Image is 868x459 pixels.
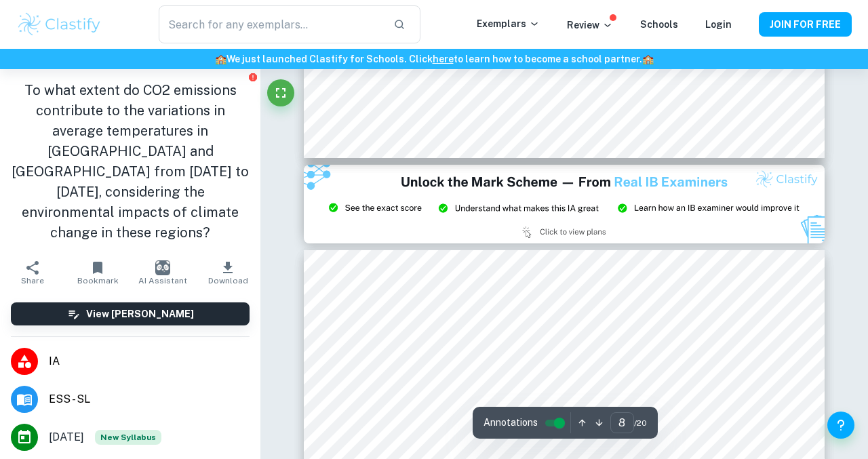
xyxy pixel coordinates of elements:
div: Starting from the May 2026 session, the ESS IA requirements have changed. We created this exempla... [95,430,161,445]
span: New Syllabus [95,430,161,445]
a: Schools [640,19,678,30]
p: Exemplars [477,16,540,31]
h6: View [PERSON_NAME] [86,306,194,321]
a: Login [705,19,732,30]
img: AI Assistant [155,260,170,275]
button: View [PERSON_NAME] [11,302,250,325]
button: Report issue [248,72,258,82]
button: Bookmark [65,254,130,292]
h6: We just launched Clastify for Schools. Click to learn how to become a school partner. [3,52,865,66]
img: Ad [304,165,825,243]
span: [DATE] [49,429,84,445]
button: Fullscreen [267,79,294,106]
h1: To what extent do CO2 emissions contribute to the variations in average temperatures in [GEOGRAPH... [11,80,250,243]
button: AI Assistant [130,254,195,292]
span: Download [208,276,248,285]
input: Search for any exemplars... [159,5,382,43]
span: AI Assistant [138,276,187,285]
a: here [433,54,454,64]
span: Bookmark [77,276,119,285]
button: Download [195,254,260,292]
span: 🏫 [215,54,226,64]
p: Review [567,18,613,33]
span: Annotations [484,416,538,430]
button: JOIN FOR FREE [759,12,852,37]
span: Share [21,276,44,285]
button: Help and Feedback [827,412,854,439]
span: 🏫 [642,54,654,64]
span: ESS - SL [49,391,250,407]
span: / 20 [634,417,647,429]
span: IA [49,353,250,370]
img: Clastify logo [16,11,102,38]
